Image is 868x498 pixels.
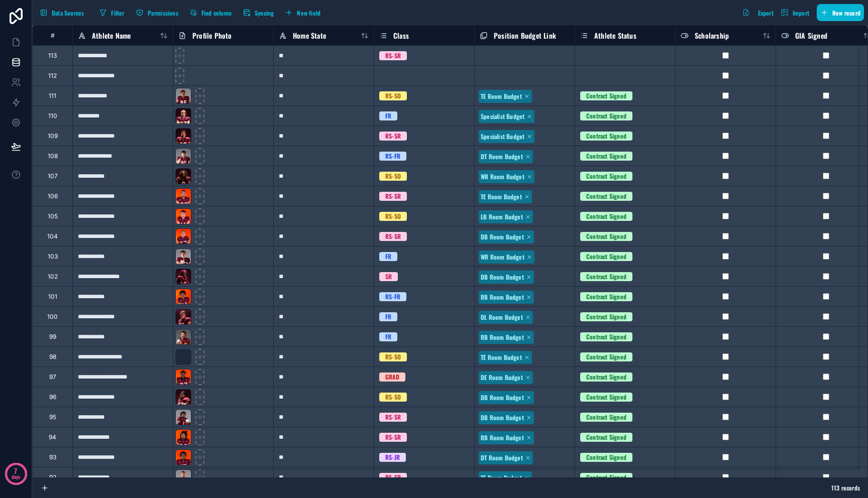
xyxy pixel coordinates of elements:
[385,172,401,181] div: RS-SO
[586,212,626,221] div: Contract Signed
[40,32,65,39] div: #
[777,4,813,21] button: Import
[481,132,524,141] div: Specialist Budget
[148,9,178,17] span: Permissions
[586,292,626,301] div: Contract Signed
[12,470,21,484] p: days
[481,172,524,181] div: WR Room Budget
[586,393,626,402] div: Contract Signed
[594,31,636,41] span: Athlete Status
[47,232,58,240] div: 104
[586,433,626,442] div: Contract Signed
[49,353,56,361] div: 98
[586,372,626,382] div: Contract Signed
[48,72,57,80] div: 112
[48,293,57,301] div: 101
[201,9,232,17] span: Find column
[758,9,774,17] span: Export
[494,31,556,41] span: Position Budget Link
[281,5,324,20] button: New field
[481,192,522,201] div: TE Room Budget
[586,352,626,361] div: Contract Signed
[385,91,401,100] div: RS-SO
[586,192,626,201] div: Contract Signed
[586,332,626,341] div: Contract Signed
[481,212,523,221] div: LB Room Budget
[95,5,128,20] button: Filter
[393,31,409,41] span: Class
[385,393,401,402] div: RS-SO
[49,413,56,421] div: 95
[385,51,401,60] div: RS-SR
[586,312,626,321] div: Contract Signed
[385,453,400,462] div: RS-JR
[192,31,232,41] span: Profile Photo
[586,111,626,120] div: Contract Signed
[586,152,626,161] div: Contract Signed
[481,353,522,362] div: TE Room Budget
[385,132,401,141] div: RS-SR
[586,473,626,482] div: Contract Signed
[48,132,58,140] div: 109
[385,433,401,442] div: RS-SR
[586,132,626,141] div: Contract Signed
[36,4,87,21] button: Data Sources
[481,313,523,322] div: OL Room Budget
[385,252,391,261] div: FR
[481,413,524,422] div: DB Room Budget
[817,4,864,21] button: New record
[586,91,626,100] div: Contract Signed
[385,372,399,382] div: GRAD
[481,273,524,282] div: DB Room Budget
[48,253,58,261] div: 103
[481,253,524,262] div: WR Room Budget
[385,152,400,161] div: RS-FR
[385,312,391,321] div: FR
[239,5,277,20] button: Syncing
[586,413,626,422] div: Contract Signed
[481,373,523,382] div: DE Room Budget
[255,9,274,17] span: Syncing
[49,453,56,461] div: 93
[92,31,131,41] span: Athlete Name
[49,92,56,100] div: 111
[49,473,56,481] div: 92
[481,112,524,121] div: Specialist Budget
[481,433,524,442] div: RB Room Budget
[481,92,522,101] div: TE Room Budget
[186,5,235,20] button: Find column
[49,333,56,341] div: 99
[111,9,124,17] span: Filter
[832,9,860,17] span: New record
[831,484,860,492] span: 113 records
[385,473,401,482] div: RS-SR
[48,192,58,200] div: 106
[795,31,827,41] span: GIA Signed
[48,152,58,160] div: 108
[385,212,401,221] div: RS-SO
[239,5,281,20] a: Syncing
[47,313,58,321] div: 100
[586,453,626,462] div: Contract Signed
[481,453,523,462] div: DT Room Budget
[793,9,809,17] span: Import
[48,172,58,180] div: 107
[481,473,522,482] div: TE Room Budget
[586,172,626,181] div: Contract Signed
[293,31,326,41] span: Home State
[52,9,84,17] span: Data Sources
[695,31,729,41] span: Scholarship
[385,232,401,241] div: RS-SR
[586,252,626,261] div: Contract Signed
[586,232,626,241] div: Contract Signed
[48,212,58,220] div: 105
[48,52,57,60] div: 113
[385,413,401,422] div: RS-SR
[481,152,523,161] div: DT Room Budget
[481,333,524,342] div: RB Room Budget
[385,352,401,361] div: RS-SO
[49,373,56,381] div: 97
[586,272,626,281] div: Contract Signed
[48,273,58,281] div: 102
[132,5,182,20] button: Permissions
